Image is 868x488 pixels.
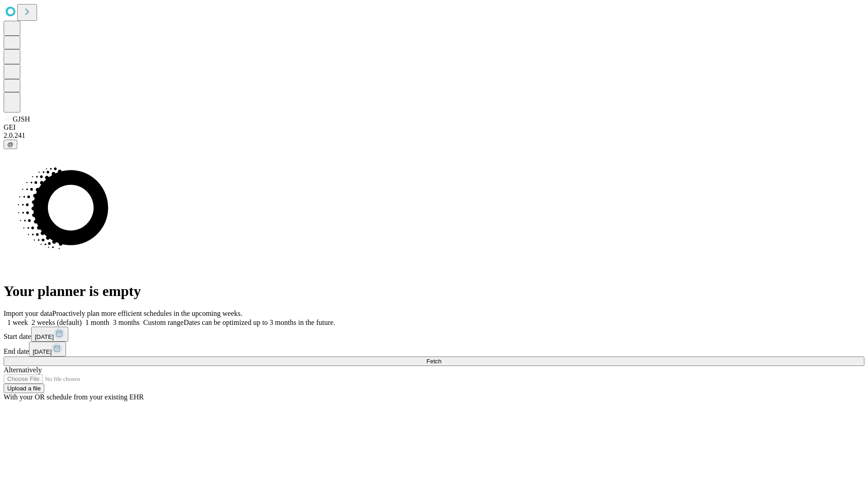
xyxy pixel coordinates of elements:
span: Import your data [4,310,52,317]
span: Fetch [426,358,441,365]
span: @ [7,141,14,148]
span: [DATE] [33,348,52,355]
div: GEI [4,123,864,131]
span: Dates can be optimized up to 3 months in the future. [184,319,335,326]
span: With your OR schedule from your existing EHR [4,393,144,401]
span: Proactively plan more efficient schedules in the upcoming weeks. [52,310,242,317]
button: [DATE] [31,327,68,342]
button: [DATE] [29,342,66,357]
button: Fetch [4,357,864,366]
span: GJSH [13,115,30,123]
div: End date [4,342,864,357]
h1: Your planner is empty [4,283,864,300]
span: 3 months [113,319,140,326]
span: Alternatively [4,366,42,374]
span: 2 weeks (default) [32,319,82,326]
button: @ [4,140,17,149]
div: Start date [4,327,864,342]
span: [DATE] [35,333,54,340]
div: 2.0.241 [4,131,864,140]
button: Upload a file [4,384,44,393]
span: 1 month [85,319,109,326]
span: Custom range [143,319,184,326]
span: 1 week [7,319,28,326]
